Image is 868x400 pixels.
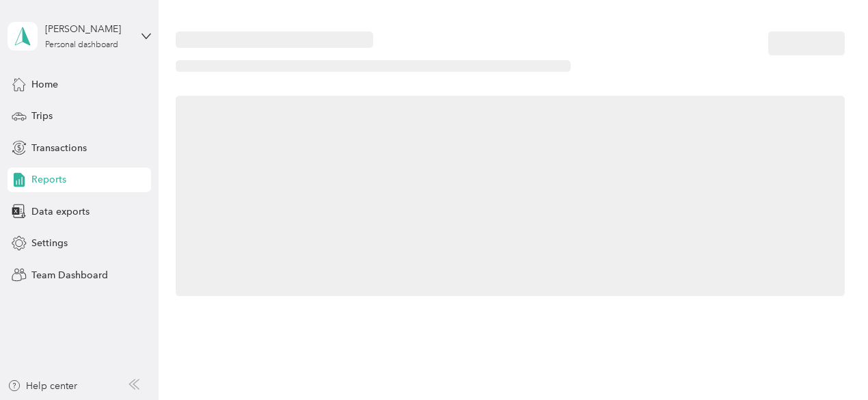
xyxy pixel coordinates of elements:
[31,109,53,123] span: Trips
[45,41,118,49] div: Personal dashboard
[45,22,131,36] div: [PERSON_NAME]
[8,379,77,393] button: Help center
[791,323,868,400] iframe: Everlance-gr Chat Button Frame
[31,141,87,155] span: Transactions
[31,77,58,92] span: Home
[31,172,66,187] span: Reports
[31,268,108,282] span: Team Dashboard
[31,204,90,219] span: Data exports
[31,236,68,250] span: Settings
